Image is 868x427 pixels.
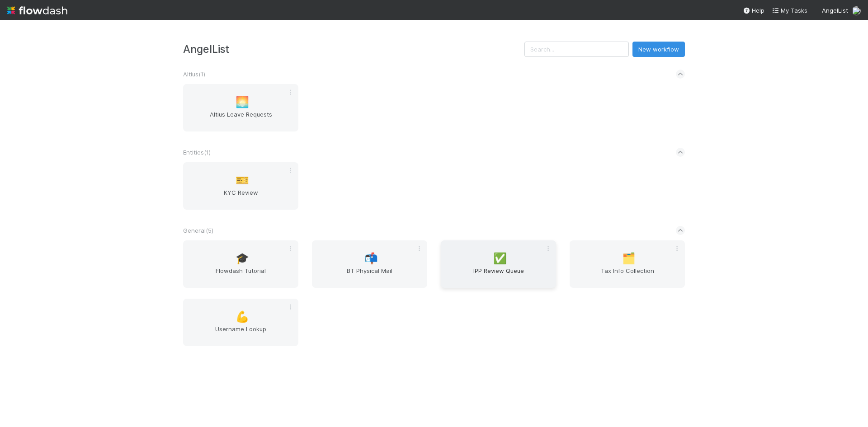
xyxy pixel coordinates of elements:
[183,43,524,55] h3: AngelList
[573,266,681,284] span: Tax Info Collection
[364,253,378,264] span: 📬
[772,7,807,14] span: My Tasks
[183,162,298,210] a: 🎫KYC Review
[441,240,556,288] a: ✅IPP Review Queue
[772,6,807,15] a: My Tasks
[822,7,848,14] span: AngelList
[187,110,295,128] span: Altius Leave Requests
[183,299,298,346] a: 💪Username Lookup
[183,149,211,156] span: Entities ( 1 )
[570,240,685,288] a: 🗂️Tax Info Collection
[852,6,861,15] img: avatar_0c8687a4-28be-40e9-aba5-f69283dcd0e7.png
[183,240,298,288] a: 🎓Flowdash Tutorial
[524,42,629,57] input: Search...
[236,174,249,186] span: 🎫
[183,227,213,234] span: General ( 5 )
[236,253,249,264] span: 🎓
[622,253,636,264] span: 🗂️
[236,96,249,108] span: 🌅
[187,188,295,206] span: KYC Review
[316,266,424,284] span: BT Physical Mail
[493,253,507,264] span: ✅
[183,84,298,131] a: 🌅Altius Leave Requests
[444,266,552,284] span: IPP Review Queue
[312,240,427,288] a: 📬BT Physical Mail
[236,311,249,323] span: 💪
[632,42,685,57] button: New workflow
[187,324,295,343] span: Username Lookup
[187,266,295,284] span: Flowdash Tutorial
[183,70,205,78] span: Altius ( 1 )
[743,6,764,15] div: Help
[7,3,67,18] img: logo-inverted-e16ddd16eac7371096b0.svg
